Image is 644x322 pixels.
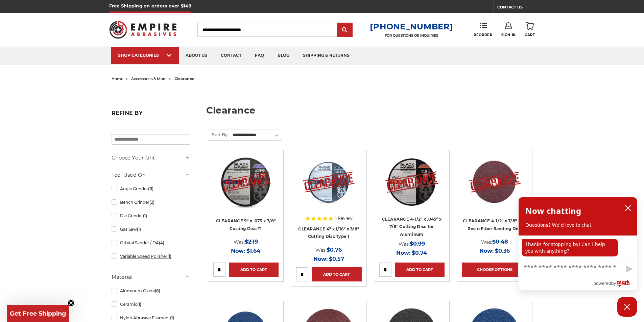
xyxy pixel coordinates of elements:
span: (1) [143,213,147,218]
div: Was: [379,239,445,248]
a: CLEARANCE 4-1/2" x .045" x 7/8" Cutting Disc for Aluminum [382,217,442,237]
span: (8) [155,288,160,293]
span: Reorder [474,33,492,37]
a: blog [271,47,296,64]
a: Add to Cart [395,263,445,277]
a: contact [214,47,248,64]
a: home [112,76,123,81]
h2: Now chatting [525,204,581,218]
span: Sign In [501,33,516,37]
img: CLEARANCE 4-1/2" x .045" x 7/8" for Aluminum [385,155,439,209]
img: CLEARANCE 9" x .075 x 7/8" Cutting Disc T1 [219,155,273,209]
span: $0.99 [410,241,425,247]
a: Powered by Olark [593,277,637,290]
a: about us [179,47,214,64]
p: Thanks for stopping by! Can I help you with anything? [522,239,618,256]
span: Cart [525,33,535,37]
span: $2.19 [245,239,258,245]
span: (2) [149,200,154,205]
div: Was: [462,237,527,246]
a: CLEARANCE 4" x 1/16" x 3/8" Cutting Disc Type 1 [298,226,359,239]
span: Now: [313,256,328,262]
span: by [611,279,616,288]
h1: clearance [206,106,533,120]
a: shipping & returns [296,47,356,64]
a: CLEARANCE 4-1/2" x 7/8" A/O Resin Fiber Sanding Disc [462,155,527,221]
span: (1) [167,254,171,259]
a: Add to Cart [312,267,361,281]
span: $0.76 [327,247,342,253]
span: $0.36 [495,248,510,254]
span: $1.64 [246,248,260,254]
a: Orbital Sander / DA [112,237,190,249]
a: CLEARANCE 4" x 1/16" x 3/8" Cutting Disc [296,155,361,221]
span: Now: [231,248,245,254]
h5: Choose Your Grit [112,154,190,162]
button: Close teaser [68,300,74,306]
span: $0.57 [329,256,344,262]
span: (1) [170,315,174,320]
div: Get Free ShippingClose teaser [7,305,69,322]
h5: Tool Used On [112,171,190,179]
div: Was: [213,237,279,246]
a: Aluminum Oxide [112,285,190,297]
p: Questions? We'd love to chat. [525,222,630,228]
span: $0.74 [412,250,427,256]
label: Sort By: [208,129,229,140]
span: Get Free Shipping [10,310,66,317]
span: $0.48 [492,239,508,245]
a: Choose Options [462,263,527,277]
span: Now: [479,248,494,254]
a: Die Grinder [112,210,190,222]
span: (11) [148,186,153,191]
a: Reorder [474,22,492,37]
img: Empire Abrasives [109,17,177,43]
div: Was: [296,245,361,254]
span: (4) [159,240,164,245]
span: (1) [137,227,141,232]
a: CLEARANCE 9" x .075 x 7/8" Cutting Disc T1 [213,155,279,221]
button: Close Chatbox [617,297,637,317]
a: Cart [525,22,535,37]
a: Ceramic [112,298,190,310]
a: Gas Saw [112,223,190,235]
h5: Refine by [112,110,190,120]
span: Now: [396,250,410,256]
button: close chatbox [623,203,634,213]
a: faq [248,47,271,64]
a: CLEARANCE 4-1/2" x 7/8" A/O Resin Fiber Sanding Disc [463,218,526,231]
a: Angle Grinder [112,183,190,195]
span: powered [593,279,611,288]
a: CONTACT US [497,3,535,13]
input: Submit [338,23,352,37]
div: chat [519,236,637,259]
a: accessories & more [131,76,167,81]
h5: Material [112,273,190,281]
a: Variable Speed Polisher [112,250,190,262]
a: Bench Grinder [112,196,190,208]
button: Send message [620,262,637,277]
p: FOR QUESTIONS OR INQUIRIES [370,33,453,38]
span: (1) [137,302,141,307]
span: clearance [174,76,194,81]
a: [PHONE_NUMBER] [370,22,453,31]
a: Add to Cart [229,263,279,277]
a: CLEARANCE 9" x .075 x 7/8" Cutting Disc T1 [216,218,276,231]
div: SHOP CATEGORIES [118,53,172,58]
a: CLEARANCE 4-1/2" x .045" x 7/8" for Aluminum [379,155,445,221]
select: Sort By: [232,130,282,140]
img: CLEARANCE 4-1/2" x 7/8" A/O Resin Fiber Sanding Disc [467,155,522,209]
div: olark chatbox [518,197,637,290]
img: CLEARANCE 4" x 1/16" x 3/8" Cutting Disc [302,155,356,209]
